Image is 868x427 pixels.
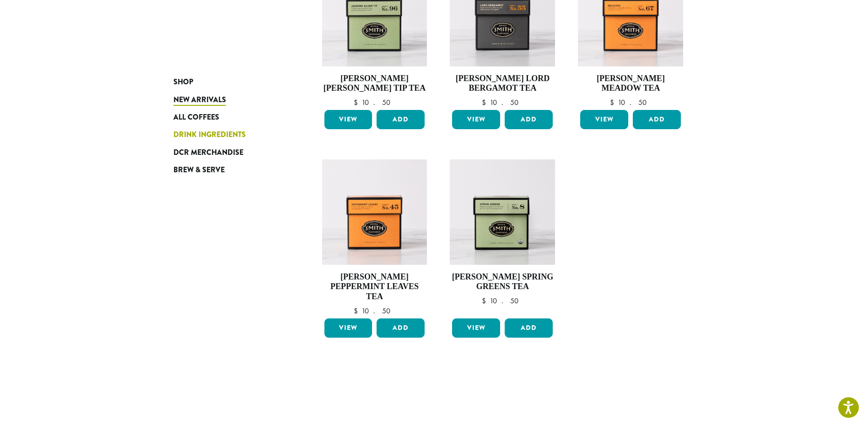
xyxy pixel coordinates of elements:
a: [PERSON_NAME] Spring Greens Tea $10.50 [450,159,555,315]
span: $ [354,306,361,316]
a: View [580,110,628,129]
a: New Arrivals [173,91,283,108]
a: View [324,110,372,129]
a: Drink Ingredients [173,126,283,143]
h4: [PERSON_NAME] Spring Greens Tea [450,272,555,292]
bdi: 10.50 [610,98,651,107]
bdi: 10.50 [482,98,523,107]
span: $ [482,98,490,107]
img: Spring-Greens-Signature-Green-Carton-2023.jpg [450,159,555,265]
span: Drink Ingredients [173,129,246,141]
button: Add [633,110,681,129]
bdi: 10.50 [482,296,523,306]
button: Add [505,110,553,129]
span: Brew & Serve [173,164,225,176]
span: $ [482,296,490,306]
a: View [452,318,500,338]
h4: [PERSON_NAME] Peppermint Leaves Tea [322,272,427,302]
span: Shop [173,77,193,88]
a: DCR Merchandise [173,144,283,161]
bdi: 10.50 [354,98,395,107]
a: Shop [173,73,283,91]
span: All Coffees [173,112,219,123]
span: $ [354,98,361,107]
a: View [452,110,500,129]
button: Add [377,110,425,129]
span: $ [610,98,618,107]
bdi: 10.50 [354,306,395,316]
a: Brew & Serve [173,161,283,179]
button: Add [505,318,553,338]
a: [PERSON_NAME] Peppermint Leaves Tea $10.50 [322,159,427,315]
h4: [PERSON_NAME] [PERSON_NAME] Tip Tea [322,74,427,93]
img: Peppermint-Signature-Herbal-Carton-2023.jpg [322,159,427,265]
h4: [PERSON_NAME] Meadow Tea [578,74,683,93]
a: All Coffees [173,109,283,126]
span: DCR Merchandise [173,147,243,159]
span: New Arrivals [173,94,226,106]
a: View [324,318,372,338]
button: Add [377,318,425,338]
h4: [PERSON_NAME] Lord Bergamot Tea [450,74,555,93]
